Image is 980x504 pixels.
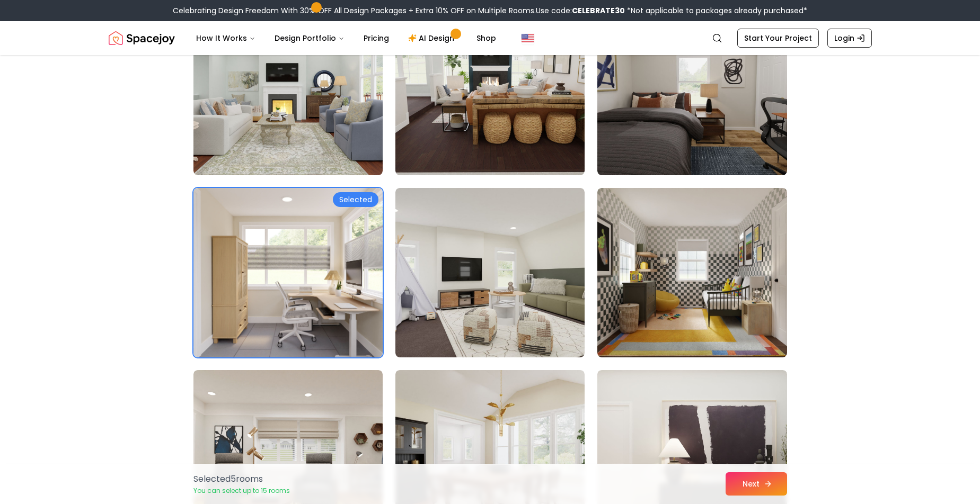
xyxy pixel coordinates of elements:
a: Spacejoy [109,28,175,49]
button: Next [726,472,787,496]
img: United States [522,32,534,44]
a: Pricing [355,28,398,49]
img: Room room-92 [395,188,585,357]
img: Room room-88 [193,6,383,175]
nav: Global [109,21,872,55]
img: Room room-89 [395,6,585,175]
nav: Main [188,28,505,49]
div: Celebrating Design Freedom With 30% OFF All Design Packages + Extra 10% OFF on Multiple Rooms. [173,5,807,16]
span: Use code: [536,5,625,16]
img: Room room-93 [597,188,787,357]
a: Start Your Project [737,29,819,48]
p: Selected 5 room s [193,473,290,485]
a: Login [827,29,872,48]
b: CELEBRATE30 [572,5,625,16]
p: You can select up to 15 rooms [193,487,290,495]
button: How It Works [188,28,264,49]
span: *Not applicable to packages already purchased* [625,5,807,16]
img: Room room-90 [597,6,787,175]
img: Room room-91 [193,188,383,357]
a: AI Design [400,28,466,49]
button: Design Portfolio [266,28,353,49]
a: Shop [468,28,505,49]
div: Selected [333,192,378,207]
img: Spacejoy Logo [109,28,175,49]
